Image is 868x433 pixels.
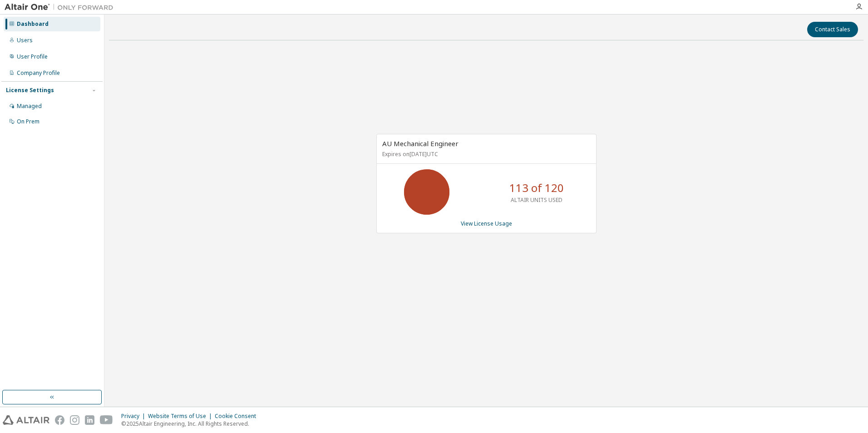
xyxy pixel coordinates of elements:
img: youtube.svg [100,415,113,425]
p: 113 of 120 [509,180,564,196]
p: © 2025 Altair Engineering, Inc. All Rights Reserved. [121,420,261,428]
p: ALTAIR UNITS USED [511,196,562,204]
div: User Profile [17,53,48,60]
div: Company Profile [17,69,60,77]
p: Expires on [DATE] UTC [382,150,588,158]
div: Users [17,37,33,44]
img: linkedin.svg [85,415,94,425]
img: facebook.svg [55,415,64,425]
div: Website Terms of Use [148,413,215,420]
img: altair_logo.svg [3,415,49,425]
img: Altair One [5,3,118,12]
button: Contact Sales [807,22,858,37]
div: Cookie Consent [215,413,261,420]
span: AU Mechanical Engineer [382,139,459,148]
img: instagram.svg [70,415,79,425]
div: Dashboard [17,20,49,28]
a: View License Usage [461,220,512,227]
div: License Settings [6,87,54,94]
div: Managed [17,103,42,110]
div: Privacy [121,413,148,420]
div: On Prem [17,118,39,125]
